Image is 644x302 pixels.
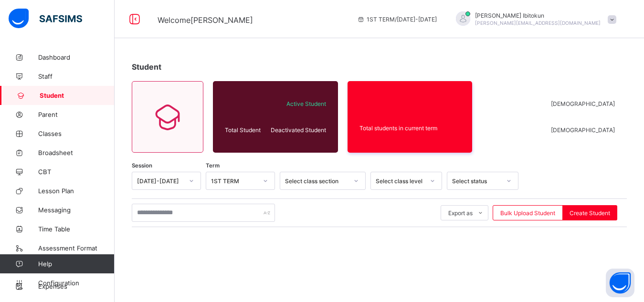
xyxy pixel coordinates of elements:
[137,177,183,185] div: [DATE]-[DATE]
[132,162,152,169] span: Session
[40,92,115,99] span: Student
[359,125,461,132] span: Total students in current term
[38,260,114,268] span: Help
[475,20,601,26] span: [PERSON_NAME][EMAIL_ADDRESS][DOMAIN_NAME]
[357,16,437,23] span: session/term information
[38,73,115,80] span: Staff
[132,62,161,72] span: Student
[38,244,115,252] span: Assessment Format
[38,206,115,214] span: Messaging
[158,15,253,25] span: Welcome [PERSON_NAME]
[285,177,348,185] div: Select class section
[551,100,615,107] span: [DEMOGRAPHIC_DATA]
[211,177,257,185] div: 1ST TERM
[446,11,621,27] div: OlufemiIbitokun
[452,177,501,185] div: Select status
[38,225,115,233] span: Time Table
[38,130,115,137] span: Classes
[38,279,114,287] span: Configuration
[269,126,326,134] span: Deactivated Student
[38,168,115,176] span: CBT
[551,126,615,134] span: [DEMOGRAPHIC_DATA]
[269,100,326,107] span: Active Student
[606,269,634,297] button: Open asap
[500,209,555,217] span: Bulk Upload Student
[448,209,473,217] span: Export as
[222,124,266,136] div: Total Student
[38,149,115,156] span: Broadsheet
[9,9,82,29] img: safsims
[38,187,115,195] span: Lesson Plan
[38,53,115,61] span: Dashboard
[570,209,610,217] span: Create Student
[376,177,424,185] div: Select class level
[206,162,220,169] span: Term
[475,12,601,19] span: [PERSON_NAME] Ibitokun
[38,111,115,118] span: Parent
